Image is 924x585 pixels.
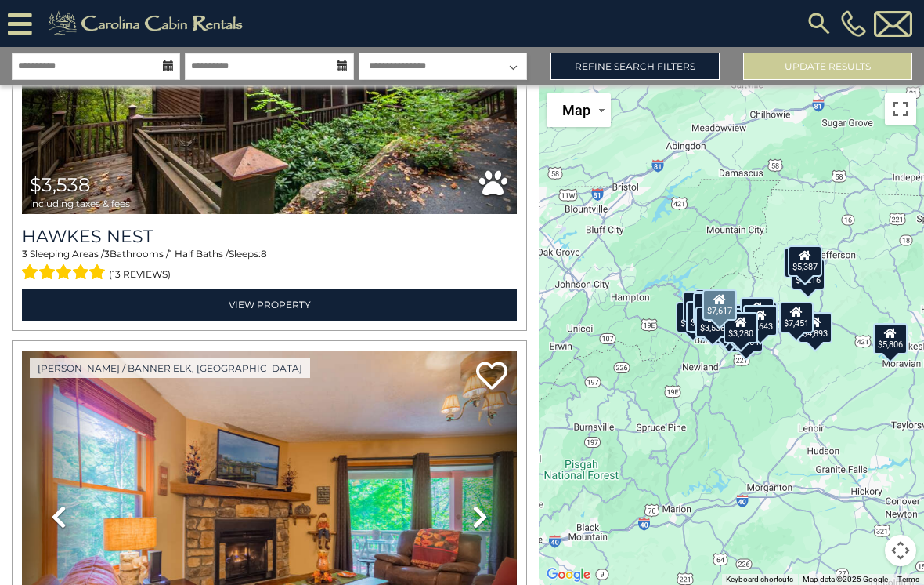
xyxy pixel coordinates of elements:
span: Map [562,102,590,118]
span: 3 [22,248,27,260]
div: $5,387 [788,245,822,277]
span: $3,538 [30,173,90,196]
div: $2,643 [743,305,778,336]
a: Open this area in Google Maps (opens a new window) [543,565,594,585]
span: (13 reviews) [109,264,171,285]
div: $3,691 [741,296,775,328]
div: $3,551 [784,246,818,278]
div: $3,870 [695,288,729,319]
a: Refine Search Filters [550,53,720,80]
div: $3,538 [695,306,730,337]
div: Sleeping Areas / Bathrooms / Sleeps: [22,247,517,285]
div: $5,806 [873,322,908,354]
img: Google [543,565,594,585]
span: 1 Half Baths / [169,248,229,260]
img: search-regular.svg [805,9,833,38]
button: Keyboard shortcuts [726,574,793,585]
div: $4,216 [791,259,825,290]
img: Khaki-logo.png [40,8,256,39]
span: including taxes & fees [30,198,130,209]
div: $5,318 [686,301,720,332]
a: [PHONE_NUMBER] [837,10,870,37]
button: Change map style [547,93,611,127]
span: Map data ©2025 Google [803,575,888,583]
div: $7,617 [702,289,737,321]
div: $7,264 [729,320,763,351]
a: Add to favorites [476,360,507,394]
div: $7,135 [694,292,728,323]
a: Hawkes Nest [22,226,517,247]
span: 3 [104,248,110,260]
span: 8 [261,248,267,260]
button: Update Results [743,53,912,80]
div: $7,451 [779,301,814,332]
button: Toggle fullscreen view [885,93,916,125]
a: [PERSON_NAME] / Banner Elk, [GEOGRAPHIC_DATA] [30,358,310,378]
button: Map camera controls [885,535,916,566]
div: $6,790 [683,291,717,322]
div: $5,592 [676,302,710,333]
div: $3,280 [724,311,759,343]
div: $2,726 [712,314,746,345]
a: View Property [22,289,517,321]
div: $4,893 [798,312,832,343]
a: Terms (opens in new tab) [897,575,919,583]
